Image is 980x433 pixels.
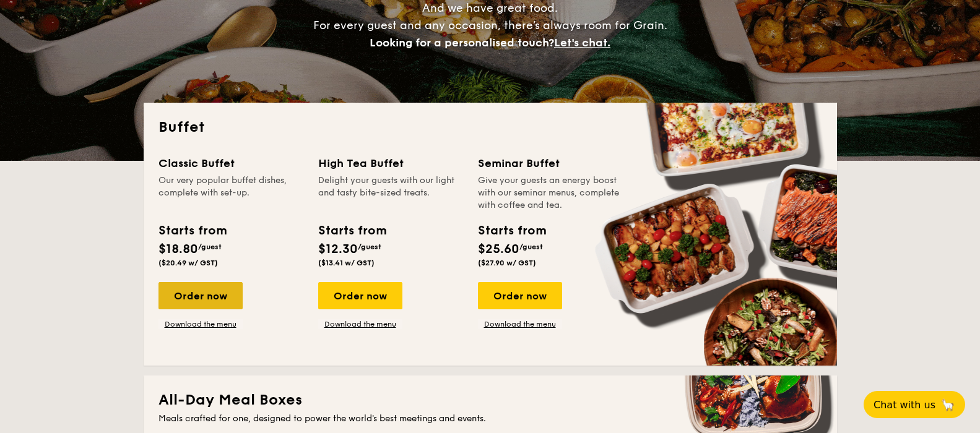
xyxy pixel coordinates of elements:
a: Download the menu [158,319,243,329]
span: ($13.41 w/ GST) [318,259,375,267]
div: Order now [318,282,402,309]
span: $25.60 [478,242,519,257]
div: Seminar Buffet [478,155,623,172]
h2: Buffet [158,118,822,137]
div: High Tea Buffet [318,155,463,172]
div: Starts from [318,221,386,240]
span: $18.80 [158,242,198,257]
div: Classic Buffet [158,155,303,172]
span: Let's chat. [554,36,610,49]
div: Our very popular buffet dishes, complete with set-up. [158,174,303,212]
div: Starts from [478,221,545,240]
div: Order now [158,282,243,309]
div: Give your guests an energy boost with our seminar menus, complete with coffee and tea. [478,174,623,212]
span: Chat with us [874,399,935,411]
a: Download the menu [318,319,402,329]
span: /guest [519,242,543,251]
div: Meals crafted for one, designed to power the world's best meetings and events. [158,413,822,425]
div: Order now [478,282,562,309]
span: $12.30 [318,242,358,257]
div: Delight your guests with our light and tasty bite-sized treats. [318,174,463,212]
a: Download the menu [478,319,562,329]
span: ($27.90 w/ GST) [478,259,536,267]
span: /guest [198,242,222,251]
span: /guest [358,242,381,251]
span: ($20.49 w/ GST) [158,259,218,267]
div: Starts from [158,221,226,240]
span: 🦙 [940,398,955,412]
h2: All-Day Meal Boxes [158,390,822,410]
span: And we have great food. For every guest and any occasion, there’s always room for Grain. [313,1,667,49]
span: Looking for a personalised touch? [370,36,554,49]
button: Chat with us🦙 [864,391,965,418]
